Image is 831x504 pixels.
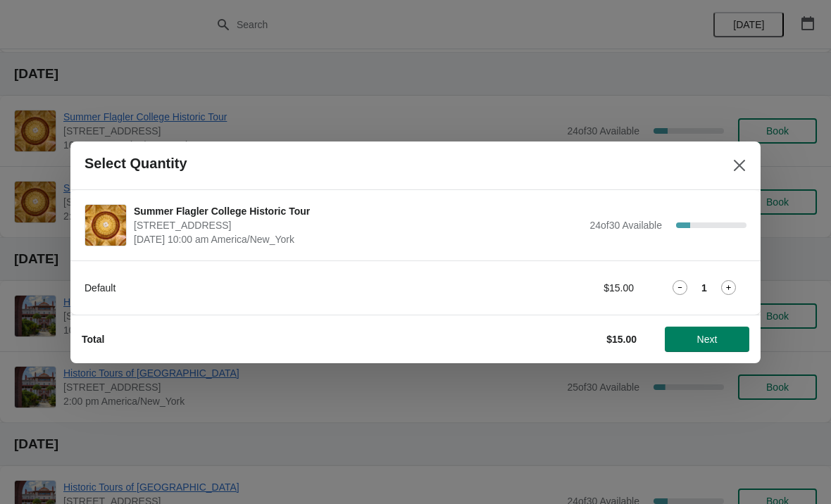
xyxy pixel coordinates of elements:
span: [STREET_ADDRESS] [134,218,582,232]
strong: 1 [701,281,707,295]
span: [DATE] 10:00 am America/New_York [134,232,582,246]
button: Next [665,327,749,352]
h2: Select Quantity [85,156,187,172]
strong: Total [82,334,104,345]
div: $15.00 [504,281,634,295]
div: Default [85,281,475,295]
span: 24 of 30 Available [589,220,662,231]
span: Summer Flagler College Historic Tour [134,204,582,218]
img: Summer Flagler College Historic Tour | 74 King Street, St. Augustine, FL, USA | September 30 | 10... [85,205,126,246]
span: Next [697,334,718,345]
button: Close [727,153,752,178]
strong: $15.00 [606,334,637,345]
